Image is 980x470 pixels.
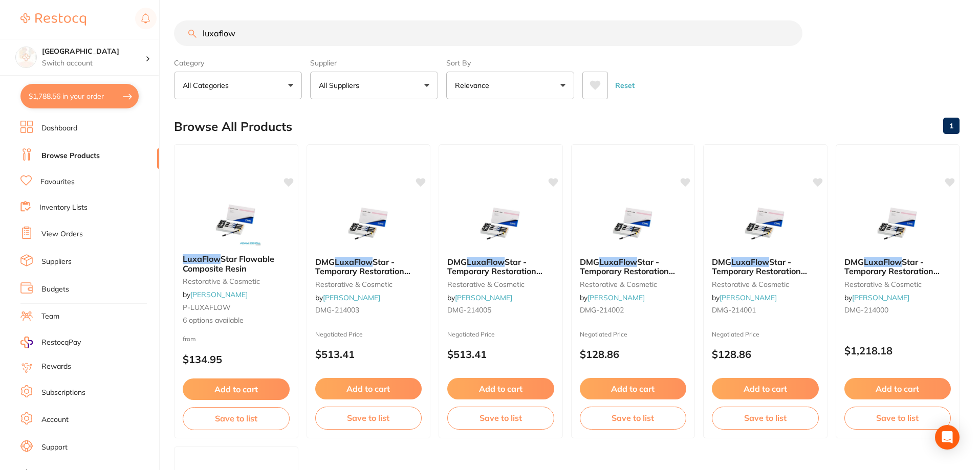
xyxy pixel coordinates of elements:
[844,407,951,429] button: Save to list
[42,47,145,57] h4: Lakes Boulevard Dental
[467,198,534,249] img: DMG LuxaFlow Star - Temporary Restoration Repair - Shade B1 - 1.5g Syringe, 2-Pack and 10 Tips
[20,8,86,31] a: Restocq Logo
[580,348,687,360] p: $128.86
[41,229,83,239] a: View Orders
[323,293,380,302] a: [PERSON_NAME]
[712,407,819,429] button: Save to list
[447,305,491,315] span: DMG-214005
[41,257,72,267] a: Suppliers
[447,378,554,399] button: Add to cart
[42,58,145,69] p: Switch account
[41,311,59,322] a: Team
[39,203,88,213] a: Inventory Lists
[335,198,402,249] img: DMG LuxaFlow Star - Temporary Restoration Repair - Shade A3 - 1.5g Syringe, 2-Pack and 10 Tips
[732,198,798,249] img: DMG LuxaFlow Star - Temporary Restoration Repair - Shade A1 - 1.5g Syringe, 2-Pack and 10 Tips
[852,293,909,302] a: [PERSON_NAME]
[844,293,909,302] span: by
[41,284,69,295] a: Budgets
[943,116,960,136] a: 1
[183,277,290,285] small: restorative & cosmetic
[612,72,638,99] button: Reset
[844,305,888,315] span: DMG-214000
[20,337,81,348] a: RestocqPay
[712,331,819,338] small: Negotiated Price
[41,388,85,398] a: Subscriptions
[864,257,902,267] em: LuxaFlow
[41,338,81,348] span: RestocqPay
[20,84,139,108] button: $1,788.56 in your order
[183,303,231,312] span: P-LUXAFLOW
[20,13,86,26] img: Restocq Logo
[315,293,380,302] span: by
[183,378,290,400] button: Add to cart
[844,345,951,356] p: $1,218.18
[190,290,248,299] a: [PERSON_NAME]
[580,257,687,276] b: DMG LuxaFlow Star - Temporary Restoration Repair - Shade A2 - 1.5g Syringe, 2-Pack and 10 Tips
[580,257,599,267] span: DMG
[183,353,290,365] p: $134.95
[183,407,290,430] button: Save to list
[315,331,422,338] small: Negotiated Price
[183,316,290,326] span: 6 options available
[600,198,666,249] img: DMG LuxaFlow Star - Temporary Restoration Repair - Shade A2 - 1.5g Syringe, 2-Pack and 10 Tips
[310,72,438,99] button: All Suppliers
[183,254,221,264] em: LuxaFlow
[935,425,960,450] div: Open Intercom Messenger
[599,257,637,267] em: LuxaFlow
[712,257,819,276] b: DMG LuxaFlow Star - Temporary Restoration Repair - Shade A1 - 1.5g Syringe, 2-Pack and 10 Tips
[315,348,422,360] p: $513.41
[41,415,69,425] a: Account
[580,293,645,302] span: by
[315,305,359,315] span: DMG-214003
[174,58,302,68] label: Category
[712,280,819,288] small: restorative & cosmetic
[712,257,731,267] span: DMG
[447,257,554,276] b: DMG LuxaFlow Star - Temporary Restoration Repair - Shade B1 - 1.5g Syringe, 2-Pack and 10 Tips
[183,254,290,273] b: LuxaFlow Star Flowable Composite Resin
[319,80,363,91] p: All Suppliers
[447,348,554,360] p: $513.41
[40,177,75,187] a: Favourites
[587,293,645,302] a: [PERSON_NAME]
[315,257,422,276] b: DMG LuxaFlow Star - Temporary Restoration Repair - Shade A3 - 1.5g Syringe, 2-Pack and 10 Tips
[20,337,33,348] img: RestocqPay
[174,20,802,46] input: Search Products
[41,123,77,133] a: Dashboard
[446,72,574,99] button: Relevance
[183,290,248,299] span: by
[315,280,422,288] small: restorative & cosmetic
[720,293,777,302] a: [PERSON_NAME]
[315,378,422,399] button: Add to cart
[315,407,422,429] button: Save to list
[41,442,68,453] a: Support
[335,257,373,267] em: LuxaFlow
[712,348,819,360] p: $128.86
[731,257,769,267] em: LuxaFlow
[712,378,819,399] button: Add to cart
[41,362,71,372] a: Rewards
[844,257,951,276] b: DMG LuxaFlow Star - Temporary Restoration Repair - Assortment A1, A2, A3,5 and B1 - 1.5g Syringe,...
[580,378,687,399] button: Add to cart
[844,378,951,399] button: Add to cart
[455,293,512,302] a: [PERSON_NAME]
[447,331,554,338] small: Negotiated Price
[580,280,687,288] small: restorative & cosmetic
[580,331,687,338] small: Negotiated Price
[844,280,951,288] small: restorative & cosmetic
[310,58,438,68] label: Supplier
[41,151,100,161] a: Browse Products
[315,257,335,267] span: DMG
[174,72,302,99] button: All Categories
[183,335,196,343] span: from
[467,257,505,267] em: LuxaFlow
[712,305,756,315] span: DMG-214001
[183,80,233,91] p: All Categories
[16,47,36,68] img: Lakes Boulevard Dental
[447,257,467,267] span: DMG
[864,198,931,249] img: DMG LuxaFlow Star - Temporary Restoration Repair - Assortment A1, A2, A3,5 and B1 - 1.5g Syringe,...
[712,293,777,302] span: by
[844,257,864,267] span: DMG
[174,120,292,134] h2: Browse All Products
[447,407,554,429] button: Save to list
[447,280,554,288] small: restorative & cosmetic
